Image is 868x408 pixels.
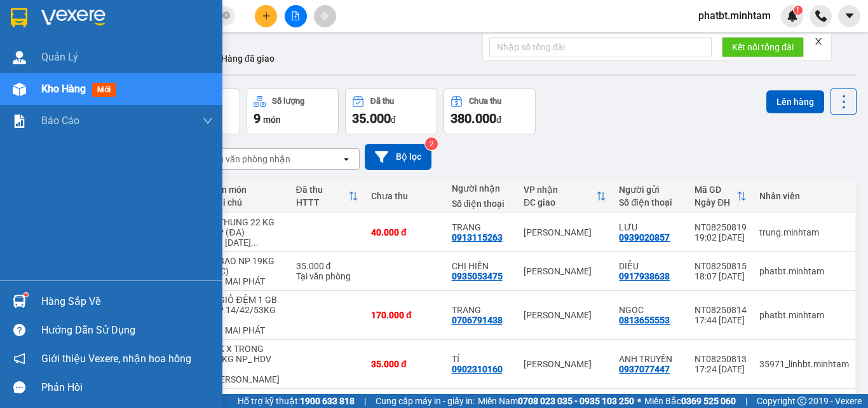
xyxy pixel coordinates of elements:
[238,394,355,408] span: Hỗ trợ kỹ thuật:
[41,351,191,367] span: Giới thiệu Vexere, nhận hoa hồng
[203,153,290,165] div: Chọn văn phòng nhận
[345,88,437,134] button: Đã thu35.000đ
[92,83,116,97] span: mới
[212,364,283,384] div: 8H MAI LINH
[371,310,439,320] div: 170.000 đ
[452,305,511,315] div: TRANG
[62,17,129,27] strong: PHIẾU TRẢ HÀNG
[296,185,349,195] div: Đã thu
[4,6,126,15] span: 18:59-
[695,197,736,208] div: Ngày ĐH
[619,354,682,364] div: ANH TRUYỀN
[285,5,307,27] button: file-add
[371,227,439,237] div: 40.000 đ
[391,115,396,125] span: đ
[722,37,804,57] button: Kết nối tổng đài
[370,97,394,106] div: Đã thu
[296,271,359,281] div: Tại văn phòng
[341,154,351,164] svg: open
[296,197,349,208] div: HTTT
[222,11,230,19] span: close-circle
[41,49,78,65] span: Quản Lý
[452,271,503,281] div: 0935053475
[489,37,712,57] input: Nhập số tổng đài
[425,137,438,150] sup: 2
[33,80,81,89] span: HẠNH RUBY-
[732,40,794,54] span: Kết nối tổng đài
[13,353,25,365] span: notification
[212,185,283,195] div: Tên món
[695,315,747,325] div: 17:44 [DATE]
[524,227,606,237] div: [PERSON_NAME]
[24,293,28,297] sup: 1
[745,394,747,408] span: |
[364,394,366,408] span: |
[787,10,798,22] img: icon-new-feature
[695,261,747,271] div: NT08250815
[41,321,213,340] div: Hướng dẫn sử dụng
[212,217,283,237] div: 1 THUNG 22 KG NP (ĐA)
[41,292,213,311] div: Hàng sắp về
[524,266,606,276] div: [PERSON_NAME]
[452,222,511,232] div: TRANG
[452,199,511,209] div: Số điện thoại
[212,325,283,335] div: 9H MAI PHÁT
[759,191,849,201] div: Nhân viên
[376,394,475,408] span: Cung cấp máy in - giấy in:
[518,396,634,406] strong: 0708 023 035 - 0935 103 250
[759,310,849,320] div: phatbt.minhtam
[211,43,285,74] button: Hàng đã giao
[13,83,26,96] img: warehouse-icon
[13,115,26,128] img: solution-icon
[212,276,283,286] div: 9H MAI PHÁT
[452,232,503,243] div: 0913115263
[619,185,682,195] div: Người gửi
[517,179,613,213] th: Toggle SortBy
[766,90,824,113] button: Lên hàng
[644,394,736,408] span: Miền Bắc
[4,80,132,89] span: N.nhận:
[619,261,682,271] div: DIỆU
[452,183,511,193] div: Người nhận
[797,397,806,405] span: copyright
[41,378,213,397] div: Phản hồi
[688,179,753,213] th: Toggle SortBy
[371,359,439,369] div: 35.000 đ
[478,394,634,408] span: Miền Nam
[57,68,121,78] span: 14:57:38 [DATE]
[619,232,670,243] div: 0939020857
[814,37,823,46] span: close
[452,315,503,325] div: 0706791438
[524,310,606,320] div: [PERSON_NAME]
[44,29,146,43] strong: MĐH:
[524,185,596,195] div: VP nhận
[11,8,27,27] img: logo-vxr
[695,305,747,315] div: NT08250814
[291,11,300,20] span: file-add
[759,227,849,237] div: trung.minhtam
[222,10,230,22] span: close-circle
[55,7,126,15] span: [PERSON_NAME] PHÁT
[320,11,329,20] span: aim
[59,57,110,66] span: 0783242222
[695,185,736,195] div: Mã GD
[300,396,355,406] strong: 1900 633 818
[4,89,171,117] span: 1 X VÀNG NP 1KG (HDV) HƯ BỂ KO ĐỀN
[203,116,213,126] span: down
[262,11,271,20] span: plus
[695,222,747,232] div: NT08250819
[4,92,171,116] span: Tên hàng:
[796,6,800,15] span: 1
[637,398,641,404] span: ⚪️
[619,315,670,325] div: 0813655553
[844,10,855,22] span: caret-down
[212,295,283,325] div: 2 GIỎ ĐỆM 1 GB NP 14/42/53KG (TC)
[695,354,747,364] div: NT08250813
[759,266,849,276] div: phatbt.minhtam
[619,222,682,232] div: LƯU
[314,5,336,27] button: aim
[524,197,596,208] div: ĐC giao
[212,256,283,276] div: 1 BAO NP 19KG (TC)
[681,396,736,406] strong: 0369 525 060
[41,83,86,95] span: Kho hàng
